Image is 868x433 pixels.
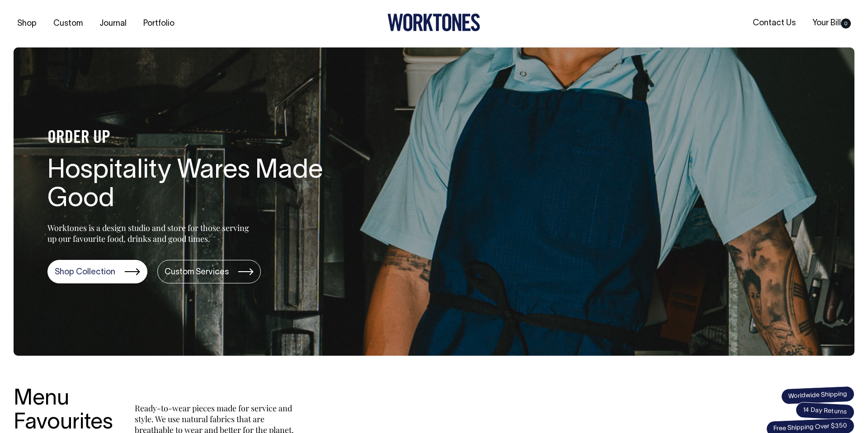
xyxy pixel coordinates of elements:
[749,16,799,31] a: Contact Us
[47,222,253,244] p: Worktones is a design studio and store for those serving up our favourite food, drinks and good t...
[47,260,147,283] a: Shop Collection
[809,16,854,31] a: Your Bill0
[50,16,86,31] a: Custom
[47,129,337,148] h4: ORDER UP
[841,19,851,28] span: 0
[96,16,130,31] a: Journal
[795,402,855,421] span: 14 Day Returns
[140,16,178,31] a: Portfolio
[47,157,337,215] h1: Hospitality Wares Made Good
[781,386,854,405] span: Worldwide Shipping
[14,16,40,31] a: Shop
[157,260,261,283] a: Custom Services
